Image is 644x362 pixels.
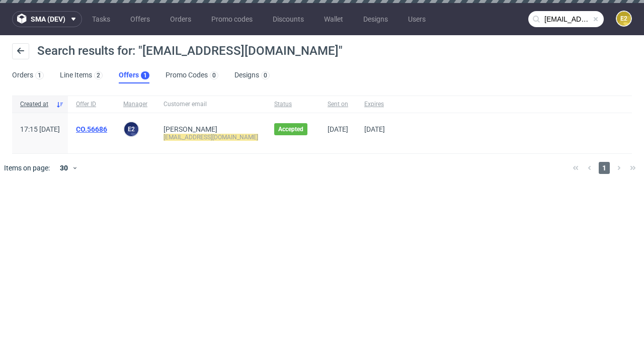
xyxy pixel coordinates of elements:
span: [DATE] [328,125,348,133]
span: 17:15 [DATE] [20,125,60,133]
span: Customer email [164,100,258,109]
a: Orders1 [12,67,44,83]
div: 1 [38,72,41,79]
a: Offers1 [119,67,149,83]
a: Wallet [318,11,349,27]
span: Items on page: [4,163,50,173]
span: Sent on [328,100,348,109]
mark: [EMAIL_ADDRESS][DOMAIN_NAME] [164,134,258,141]
span: Status [274,100,311,109]
a: [PERSON_NAME] [164,125,217,133]
div: 2 [97,72,100,79]
span: Expires [364,100,385,109]
span: 1 [599,162,610,174]
a: Orders [164,11,197,27]
a: Designs [357,11,394,27]
a: CO.56686 [76,125,107,133]
span: Search results for: "[EMAIL_ADDRESS][DOMAIN_NAME]" [37,44,343,58]
div: 1 [143,72,147,79]
span: Accepted [278,125,303,133]
figcaption: e2 [617,12,631,26]
span: Offer ID [76,100,107,109]
span: Created at [20,100,52,109]
button: sma (dev) [12,11,82,27]
a: Promo Codes0 [166,67,218,83]
a: Line Items2 [60,67,103,83]
a: Offers [124,11,156,27]
a: Designs0 [234,67,270,83]
div: 30 [54,161,72,175]
a: Discounts [267,11,310,27]
span: Manager [123,100,147,109]
div: 0 [212,72,216,79]
figcaption: e2 [124,122,138,136]
a: Users [402,11,432,27]
span: [DATE] [364,125,385,133]
a: Promo codes [205,11,259,27]
span: sma (dev) [31,16,65,23]
div: 0 [264,72,267,79]
a: Tasks [86,11,116,27]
